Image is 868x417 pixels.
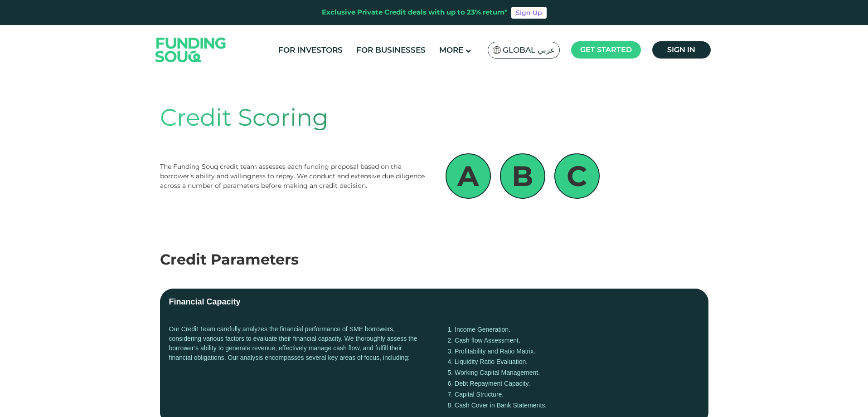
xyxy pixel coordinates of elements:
[500,153,545,199] div: B
[554,153,600,199] div: C
[439,45,463,54] span: More
[146,27,235,73] img: Logo
[667,45,695,54] span: Sign in
[511,7,547,19] a: Sign Up
[580,45,632,54] span: Get started
[160,249,708,270] div: Credit Parameters
[160,162,427,191] div: The Funding Souq credit team assesses each funding proposal based on the borrower’s ability and w...
[448,357,699,368] li: Liquidity Ratio Evaluation.
[448,324,699,335] li: Income Generation.
[448,335,699,346] li: Cash flow Assessment.
[446,153,491,199] div: A
[448,400,699,411] li: Cash Cover in Bank Statements.
[169,296,241,308] div: Financial Capacity
[493,46,501,54] img: SA Flag
[448,368,699,378] li: Working Capital Management.
[448,346,699,357] li: Profitability and Ratio Matrix.
[448,378,699,389] li: Debt Repayment Capacity.
[276,43,345,58] a: For Investors
[354,43,428,58] a: For Businesses
[322,7,508,18] div: Exclusive Private Credit deals with up to 23% return*
[503,45,555,55] span: Global عربي
[169,324,421,416] div: Our Credit Team carefully analyzes the financial performance of SME borrowers, considering variou...
[448,389,699,400] li: Capital Structure.
[652,41,711,59] a: Sign in
[160,100,708,135] div: Credit Scoring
